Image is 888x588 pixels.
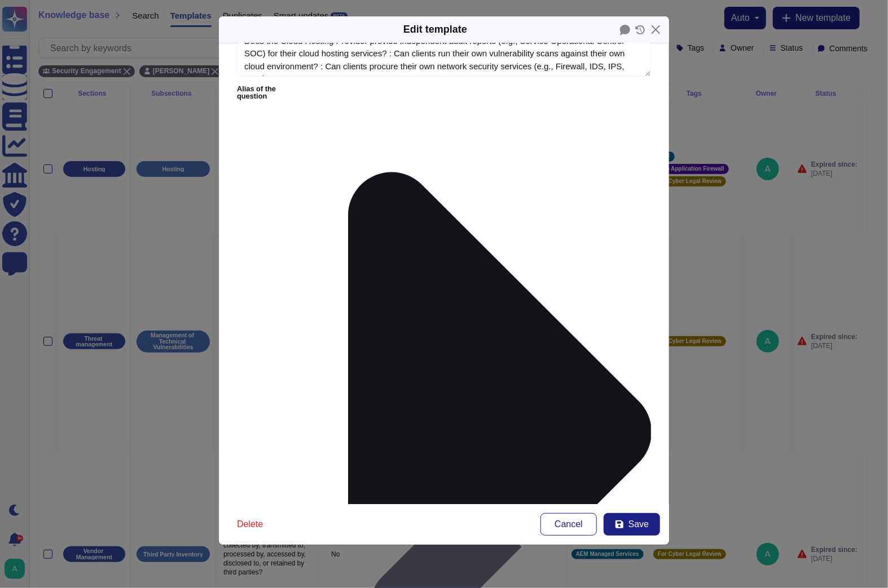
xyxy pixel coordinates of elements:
button: Delete [228,513,272,536]
span: Delete [237,520,263,529]
span: Save [628,520,649,529]
button: Save [604,513,660,536]
div: Edit template [403,22,467,37]
span: Cancel [555,520,583,529]
button: Close [647,21,665,38]
button: Cancel [540,513,597,536]
textarea: Does the Cloud Hosting Provider provide independent audit reports (e.g., Service Operational Cont... [237,31,651,77]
